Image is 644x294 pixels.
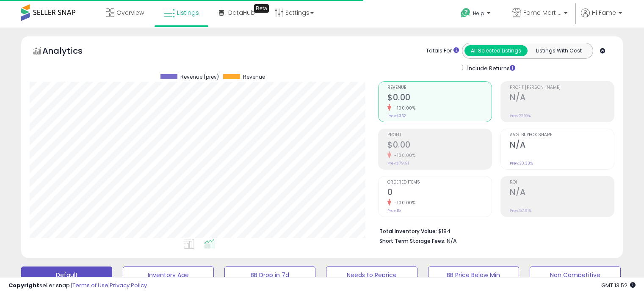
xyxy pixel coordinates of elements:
button: All Selected Listings [464,45,528,56]
span: Revenue (prev) [180,74,219,80]
small: -100.00% [391,152,415,159]
small: Prev: 57.91% [510,208,531,213]
small: Prev: 15 [387,208,401,213]
li: $184 [379,225,608,236]
span: Overview [116,8,144,17]
small: Prev: 22.10% [510,113,531,118]
span: Profit [387,133,492,137]
span: Avg. Buybox Share [510,133,614,137]
div: Include Returns [456,63,525,73]
span: ROI [510,180,614,185]
small: -100.00% [391,200,415,206]
button: BB Drop in 7d [224,267,315,283]
h2: 0 [387,187,492,199]
span: Ordered Items [387,180,492,185]
small: Prev: $362 [387,113,406,118]
span: Help [473,10,484,17]
button: Inventory Age [123,267,214,283]
span: Fame Mart CA [523,8,561,17]
b: Short Term Storage Fees: [379,237,445,245]
span: Listings [177,8,199,17]
h2: N/A [510,140,614,151]
span: Revenue [387,85,492,90]
a: Terms of Use [72,281,108,289]
h2: $0.00 [387,140,492,151]
div: Tooltip anchor [254,4,269,13]
button: Listings With Cost [527,45,590,56]
a: Hi Fame [581,8,622,27]
span: Revenue [243,74,265,80]
b: Total Inventory Value: [379,228,437,235]
a: Help [454,1,499,27]
span: DataHub [228,8,255,17]
span: N/A [447,237,457,245]
h5: Analytics [42,45,99,59]
a: Privacy Policy [110,281,147,289]
h2: N/A [510,187,614,199]
span: Hi Fame [592,8,616,17]
small: -100.00% [391,105,415,111]
div: seller snap | | [8,282,147,290]
span: Profit [PERSON_NAME] [510,85,614,90]
h2: $0.00 [387,93,492,104]
small: Prev: 30.33% [510,161,533,166]
strong: Copyright [8,281,39,289]
button: Needs to Reprice [326,267,417,283]
button: BB Price Below Min [428,267,519,283]
small: Prev: $79.91 [387,161,409,166]
span: 2025-10-8 13:52 GMT [601,281,636,289]
div: Totals For [426,47,459,55]
button: Non Competitive [530,267,621,283]
button: Default [21,267,112,283]
h2: N/A [510,93,614,104]
i: Get Help [460,8,471,18]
